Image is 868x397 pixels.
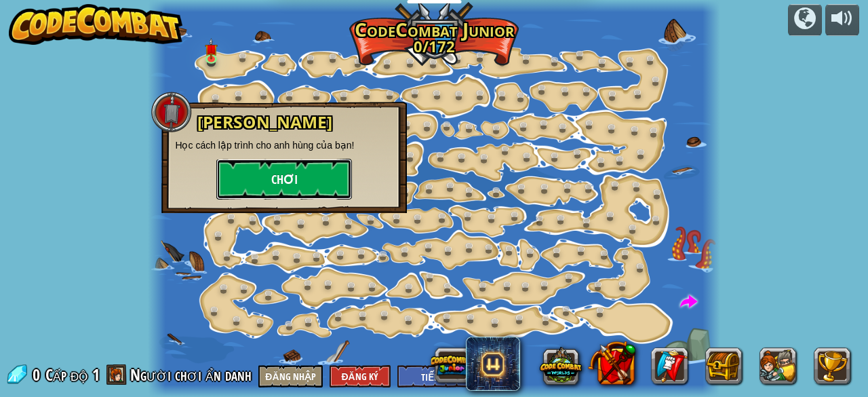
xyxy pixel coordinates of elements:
span: Người chơi ẩn danh [130,364,252,385]
span: 1 [92,364,100,385]
span: 0 [33,364,44,385]
button: Tùy chỉnh âm lượng [825,4,859,36]
button: Chiến dịch [788,4,822,36]
button: Đăng nhập [258,365,322,387]
span: [PERSON_NAME] [197,111,332,133]
img: level-banner-unstarted.png [205,38,217,60]
button: Đăng Ký [330,365,391,387]
button: Chơi [216,159,352,200]
img: CodeCombat - Learn how to code by playing a game [9,4,182,45]
p: Học cách lập trình cho anh hùng của bạn! [175,138,393,152]
span: Cấp độ [45,364,87,386]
